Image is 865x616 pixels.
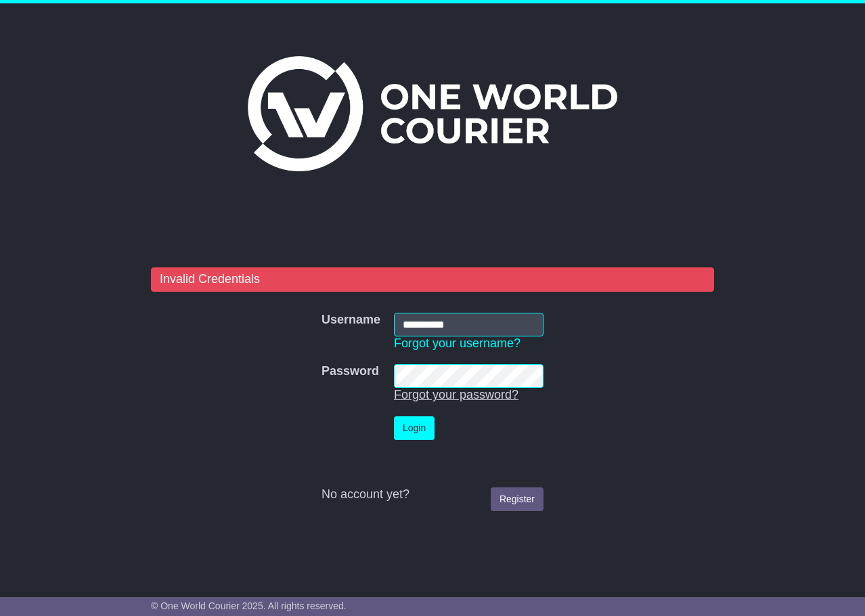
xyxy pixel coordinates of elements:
[248,56,617,171] img: One World
[321,487,544,502] div: No account yet?
[394,336,520,350] a: Forgot your username?
[321,364,379,379] label: Password
[394,416,435,440] button: Login
[151,267,714,292] div: Invalid Credentials
[394,388,518,401] a: Forgot your password?
[151,600,347,611] span: © One World Courier 2025. All rights reserved.
[491,487,544,511] a: Register
[321,313,380,328] label: Username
